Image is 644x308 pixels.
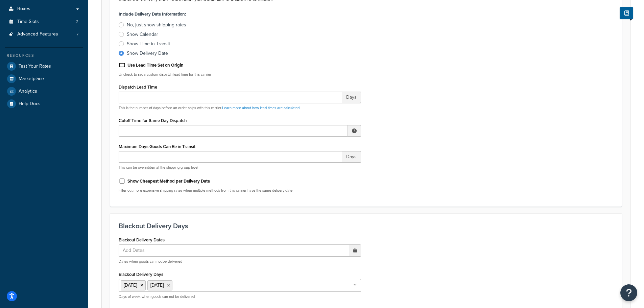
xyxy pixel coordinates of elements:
li: Time Slots [5,16,83,28]
a: Advanced Features7 [5,28,83,41]
span: Test Your Rates [19,64,51,69]
div: Show Time in Transit [127,41,170,47]
button: Show Help Docs [620,7,633,19]
span: 2 [76,19,78,25]
p: This can be overridden at the shipping group level [119,165,361,170]
label: Blackout Delivery Days [119,272,163,277]
div: Show Calendar [127,31,158,38]
span: 7 [76,31,78,37]
a: Learn more about how lead times are calculated. [222,105,301,111]
label: Dispatch Lead Time [119,85,157,90]
span: Boxes [17,6,30,12]
span: [DATE] [150,282,164,289]
span: Help Docs [19,101,41,107]
span: [DATE] [124,282,137,289]
a: Time Slots2 [5,16,83,28]
a: Test Your Rates [5,60,83,72]
li: Advanced Features [5,28,83,41]
a: Help Docs [5,98,83,110]
h3: Blackout Delivery Days [119,222,613,230]
label: Show Cheapest Method per Delivery Date [127,178,210,184]
span: Analytics [19,89,37,94]
p: Uncheck to set a custom dispatch lead time for this carrier [119,72,361,77]
label: Cutoff Time for Same Day Dispatch [119,118,187,123]
a: Marketplace [5,73,83,85]
span: Marketplace [19,76,44,82]
span: Time Slots [17,19,39,25]
label: Blackout Delivery Dates [119,237,165,242]
div: Show Delivery Date [127,50,168,57]
div: Resources [5,53,83,58]
p: Filter out more expensive shipping rates when multiple methods from this carrier have the same de... [119,188,361,193]
p: Dates when goods can not be delivered [119,259,361,264]
span: Days [342,151,361,163]
span: Advanced Features [17,31,58,37]
span: Add Dates [121,245,153,256]
label: Include Delivery Date Information: [119,9,186,19]
span: Days [342,92,361,103]
a: Boxes [5,3,83,15]
a: Analytics [5,85,83,97]
button: Open Resource Center [620,284,637,301]
label: Maximum Days Goods Can Be in Transit [119,144,195,149]
label: Use Lead Time Set on Origin [127,62,184,68]
p: This is the number of days before an order ships with this carrier. [119,105,361,111]
p: Days of week when goods can not be delivered [119,294,361,299]
div: No, just show shipping rates [127,22,186,28]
